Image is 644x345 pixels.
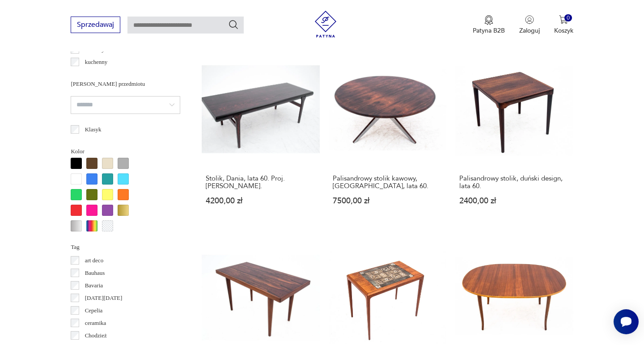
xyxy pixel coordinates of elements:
[85,57,108,67] p: kuchenny
[85,281,103,290] p: Bavaria
[329,50,446,222] a: Palisandrowy stolik kawowy, Dania, lata 60.Palisandrowy stolik kawowy, [GEOGRAPHIC_DATA], lata 60...
[71,79,180,89] p: [PERSON_NAME] przedmiotu
[564,14,572,22] div: 0
[554,15,573,35] button: 0Koszyk
[85,306,103,316] p: Cepelia
[202,50,319,222] a: Stolik, Dania, lata 60. Proj. Johannes Andersen.Stolik, Dania, lata 60. Proj. [PERSON_NAME].4200,...
[473,26,505,35] p: Patyna B2B
[71,242,180,252] p: Tag
[525,15,534,24] img: Ikonka użytkownika
[473,15,505,35] button: Patyna B2B
[71,22,120,29] a: Sprzedawaj
[459,197,569,205] p: 2400,00 zł
[85,293,123,303] p: [DATE][DATE]
[71,147,180,156] p: Kolor
[554,26,573,35] p: Koszyk
[85,268,105,278] p: Bauhaus
[519,26,540,35] p: Zaloguj
[455,50,573,222] a: Palisandrowy stolik, duński design, lata 60.Palisandrowy stolik, duński design, lata 60.2400,00 zł
[85,256,104,265] p: art deco
[71,17,120,33] button: Sprzedawaj
[333,175,442,190] h3: Palisandrowy stolik kawowy, [GEOGRAPHIC_DATA], lata 60.
[559,15,568,24] img: Ikona koszyka
[519,15,540,35] button: Zaloguj
[459,175,569,190] h3: Palisandrowy stolik, duński design, lata 60.
[614,309,639,334] iframe: Smartsupp widget button
[228,19,239,30] button: Szukaj
[85,318,106,328] p: ceramika
[484,15,493,25] img: Ikona medalu
[85,331,107,341] p: Chodzież
[206,197,315,205] p: 4200,00 zł
[312,11,339,38] img: Patyna - sklep z meblami i dekoracjami vintage
[333,197,442,205] p: 7500,00 zł
[85,125,102,135] p: Klasyk
[473,15,505,35] a: Ikona medaluPatyna B2B
[206,175,315,190] h3: Stolik, Dania, lata 60. Proj. [PERSON_NAME].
